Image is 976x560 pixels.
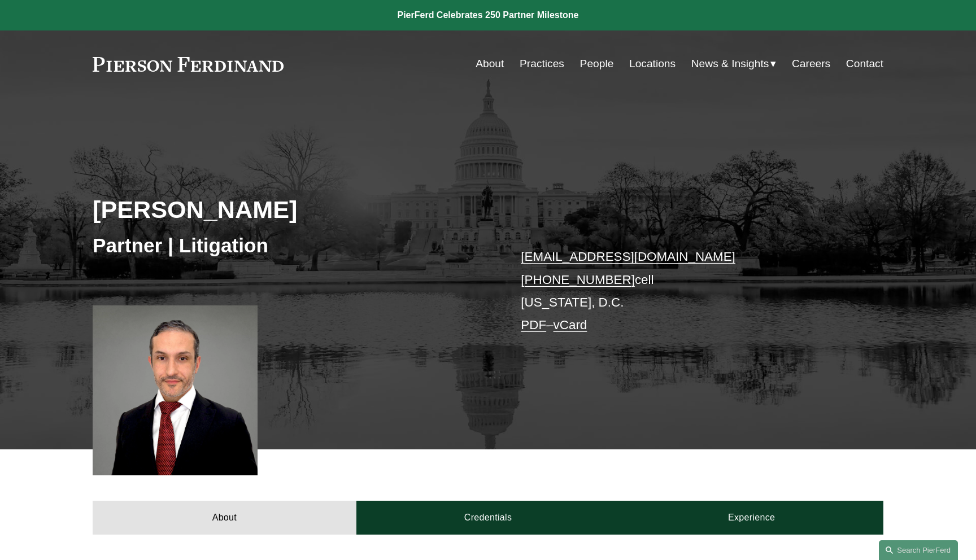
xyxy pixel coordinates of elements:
a: People [580,53,614,75]
p: cell [US_STATE], D.C. – [521,246,850,336]
a: folder dropdown [691,53,777,75]
a: vCard [554,318,587,332]
a: Careers [792,53,830,75]
a: Experience [620,501,883,535]
a: [PHONE_NUMBER] [521,273,635,287]
span: News & Insights [691,54,769,74]
a: About [93,501,356,535]
a: Contact [846,53,883,75]
a: [EMAIL_ADDRESS][DOMAIN_NAME] [521,250,735,264]
h2: [PERSON_NAME] [93,195,488,224]
a: Practices [520,53,564,75]
a: About [476,53,504,75]
a: PDF [521,318,546,332]
a: Credentials [356,501,620,535]
a: Search this site [879,540,958,560]
a: Locations [629,53,676,75]
h3: Partner | Litigation [93,233,488,258]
